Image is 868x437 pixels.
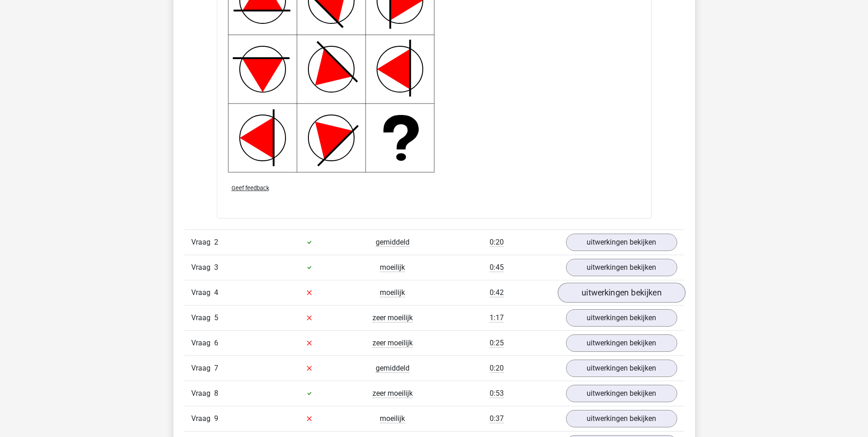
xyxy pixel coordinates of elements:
span: 0:53 [490,389,504,398]
span: 2 [214,238,218,246]
a: uitwerkingen bekijken [566,334,677,352]
span: 0:20 [490,364,504,373]
a: uitwerkingen bekijken [566,385,677,402]
span: moeilijk [380,288,405,297]
span: 0:45 [490,263,504,272]
a: uitwerkingen bekijken [566,259,677,276]
span: Vraag [191,338,214,349]
span: 6 [214,339,218,347]
span: gemiddeld [376,238,410,247]
a: uitwerkingen bekijken [566,360,677,377]
span: Vraag [191,262,214,273]
span: 3 [214,263,218,272]
a: uitwerkingen bekijken [566,410,677,427]
span: 0:25 [490,339,504,348]
span: 1:17 [490,313,504,322]
span: Geef feedback [232,185,269,191]
span: 7 [214,364,218,372]
a: uitwerkingen bekijken [557,283,685,303]
span: moeilijk [380,263,405,272]
span: Vraag [191,237,214,248]
span: 8 [214,389,218,398]
span: moeilijk [380,414,405,423]
a: uitwerkingen bekijken [566,234,677,251]
span: Vraag [191,388,214,399]
span: Vraag [191,287,214,298]
span: zeer moeilijk [372,313,413,322]
span: 4 [214,288,218,297]
span: Vraag [191,363,214,374]
span: Vraag [191,312,214,323]
a: uitwerkingen bekijken [566,309,677,327]
span: 0:20 [490,238,504,247]
span: gemiddeld [376,364,410,373]
span: Vraag [191,413,214,424]
span: 0:42 [490,288,504,297]
span: zeer moeilijk [372,339,413,348]
span: 5 [214,313,218,322]
span: zeer moeilijk [372,389,413,398]
span: 9 [214,414,218,423]
span: 0:37 [490,414,504,423]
